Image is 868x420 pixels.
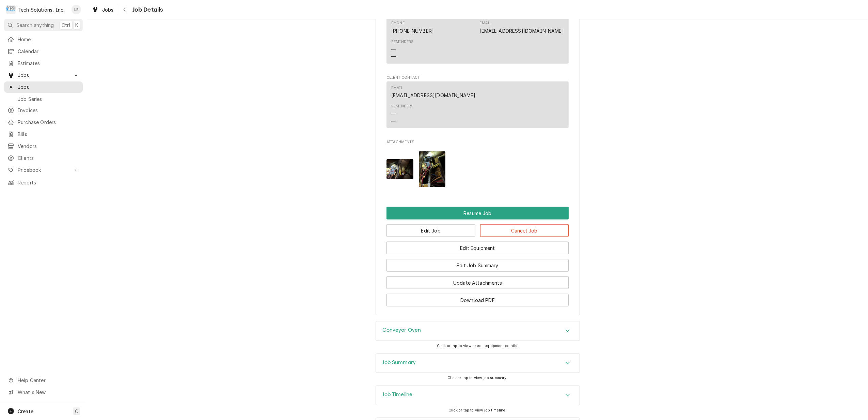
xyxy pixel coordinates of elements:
[72,5,81,14] div: LP
[6,5,16,14] div: Tech Solutions, Inc.'s Avatar
[376,321,580,341] div: Conveyor Oven
[448,408,506,412] span: Click or tap to view job timeline.
[4,387,83,398] a: Go to What's New
[4,19,83,31] button: Search anythingCtrlK
[376,354,580,373] div: Job Summary
[18,377,79,384] span: Help Center
[18,131,79,138] span: Bills
[120,4,130,15] button: Navigate back
[386,207,569,220] div: Button Group Row
[18,6,64,13] div: Tech Solutions, Inc.
[18,408,33,414] span: Create
[386,272,569,289] div: Button Group Row
[18,142,79,150] span: Vendors
[89,4,116,15] a: Jobs
[383,391,413,398] h3: Job Timeline
[391,28,434,34] a: [PHONE_NUMBER]
[4,177,83,188] a: Reports
[386,139,569,193] div: Attachments
[75,408,78,415] span: C
[480,20,492,26] div: Email
[480,20,564,34] div: Email
[386,75,569,80] span: Client Contact
[18,60,79,67] span: Estimates
[18,48,79,55] span: Calendar
[391,85,403,91] div: Email
[376,354,580,373] div: Accordion Header
[4,34,83,45] a: Home
[386,254,569,272] div: Button Group Row
[386,259,569,272] button: Edit Job Summary
[386,276,569,289] button: Update Attachments
[18,107,79,114] span: Invoices
[437,344,519,348] span: Click or tap to view or edit equipment details.
[18,166,69,174] span: Pricebook
[4,105,83,116] a: Invoices
[376,321,580,341] div: Accordion Header
[386,294,569,306] button: Download PDF
[386,220,569,237] div: Button Group Row
[386,207,569,306] div: Button Group
[386,146,569,193] span: Attachments
[4,152,83,164] a: Clients
[18,389,79,396] span: What's New
[391,104,414,124] div: Reminders
[18,95,79,103] span: Job Series
[386,224,475,237] button: Edit Job
[4,164,83,176] a: Go to Pricebook
[376,321,580,341] button: Accordion Details Expand Trigger
[102,6,114,13] span: Jobs
[386,17,569,64] div: Contact
[386,289,569,306] div: Button Group Row
[391,118,396,125] div: —
[386,17,569,67] div: Location Contact List
[4,129,83,140] a: Bills
[18,84,79,91] span: Jobs
[72,5,81,14] div: Lisa Paschal's Avatar
[4,81,83,93] a: Jobs
[4,117,83,128] a: Purchase Orders
[480,224,569,237] button: Cancel Job
[376,386,580,405] div: Job Timeline
[386,10,569,66] div: Location Contact
[4,70,83,81] a: Go to Jobs
[386,207,569,220] button: Resume Job
[391,39,414,60] div: Reminders
[386,237,569,254] div: Button Group Row
[4,58,83,69] a: Estimates
[4,375,83,386] a: Go to Help Center
[391,110,396,118] div: —
[18,154,79,162] span: Clients
[376,386,580,405] button: Accordion Details Expand Trigger
[383,359,416,366] h3: Job Summary
[130,5,163,14] span: Job Details
[18,179,79,186] span: Reports
[386,75,569,131] div: Client Contact
[4,93,83,105] a: Job Series
[18,72,69,79] span: Jobs
[419,151,446,187] img: e5KnjNH3RdaeNozlpLSL
[391,46,396,53] div: —
[386,242,569,254] button: Edit Equipment
[62,21,70,29] span: Ctrl
[376,386,580,405] div: Accordion Header
[4,140,83,152] a: Vendors
[391,104,414,109] div: Reminders
[447,376,507,380] span: Click or tap to view job summary.
[386,159,413,179] img: syZT5vP1RemhTikNp05r
[391,92,475,98] a: [EMAIL_ADDRESS][DOMAIN_NAME]
[386,139,569,145] span: Attachments
[376,354,580,373] button: Accordion Details Expand Trigger
[391,39,414,45] div: Reminders
[383,327,421,333] h3: Conveyor Oven
[391,20,434,34] div: Phone
[480,28,564,34] a: [EMAIL_ADDRESS][DOMAIN_NAME]
[18,119,79,126] span: Purchase Orders
[386,81,569,131] div: Client Contact List
[391,53,396,60] div: —
[386,81,569,128] div: Contact
[4,46,83,57] a: Calendar
[6,5,16,14] div: T
[75,21,78,29] span: K
[391,85,475,99] div: Email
